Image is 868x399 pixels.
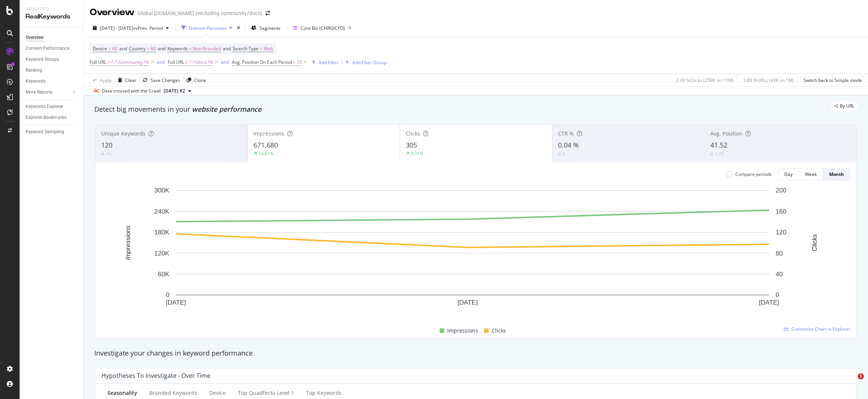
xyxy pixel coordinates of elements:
[743,77,794,83] div: 3.89 % URLs ( 43K on 1M )
[776,250,783,257] text: 80
[101,140,112,149] span: 120
[778,168,799,180] button: Day
[842,373,860,391] iframe: Intercom live chat
[107,59,110,65] span: ≠
[804,77,862,83] div: Switch back to Simple mode
[26,55,59,63] div: Keyword Groups
[147,45,149,52] span: =
[264,43,273,54] span: Web
[293,59,296,65] span: >
[26,88,52,96] div: More Reports
[759,299,779,306] text: [DATE]
[776,187,786,194] text: 200
[342,58,386,67] button: Add Filter Group
[125,77,136,83] div: Clear
[26,88,71,96] a: More Reports
[100,77,112,83] div: Apply
[90,22,172,34] button: [DATE] - [DATE]vsPrev. Period
[124,225,132,260] text: Impressions
[232,59,292,65] span: Avg. Position On Each Period
[306,389,342,397] div: Top Keywords
[184,74,206,86] button: Clone
[829,171,844,177] div: Month
[26,34,44,42] div: Overview
[823,168,850,180] button: Month
[90,6,135,19] div: Overview
[129,45,146,52] span: Country
[140,74,180,86] button: Save Changes
[710,140,727,149] span: 41.52
[799,168,823,180] button: Week
[406,140,417,149] span: 305
[447,326,478,335] span: Impressions
[26,45,78,52] a: Content Performance
[776,291,779,299] text: 0
[457,299,478,306] text: [DATE]
[406,130,420,137] span: Clicks
[158,271,170,278] text: 60K
[111,57,149,68] span: ^.*/community.*$
[149,389,197,397] div: Branded Keywords
[90,74,112,86] button: Apply
[791,326,850,332] span: Customize Chart in Explorer
[26,34,78,42] a: Overview
[93,45,107,52] span: Device
[102,88,161,94] div: Data crossed with the Crawl
[94,348,857,358] div: Investigate your changes in keyword performance
[186,59,188,65] span: ≠
[319,59,339,66] div: Add Filter
[223,45,231,52] span: and
[108,45,111,52] span: =
[189,45,192,52] span: =
[101,186,843,317] svg: A chart.
[776,229,786,236] text: 120
[563,151,565,157] div: 0
[26,103,63,111] div: Keywords Explorer
[138,9,262,17] div: Global [DOMAIN_NAME] (excluding community/docs)
[166,291,169,299] text: 0
[154,187,169,194] text: 300K
[248,22,284,34] button: Segments
[158,45,166,52] span: and
[258,150,274,157] div: 14.61%
[26,114,66,122] div: Explorer Bookmarks
[26,66,78,74] a: Ranking
[265,11,270,16] div: arrow-right-arrow-left
[157,59,165,66] button: and
[221,59,229,65] div: and
[411,150,423,157] div: 9.31%
[715,151,724,157] div: 1.74
[858,373,864,379] span: 1
[194,77,206,83] div: Clone
[119,45,127,52] span: and
[259,25,281,31] span: Segments
[735,171,772,177] div: Compare periods
[26,128,78,136] a: Keyword Sampling
[784,171,793,177] div: Day
[189,57,213,68] span: ^.*/docs.*$
[26,6,77,12] div: Analytics
[178,22,235,34] button: Dotcom Personas
[235,24,242,32] div: times
[112,43,117,54] span: All
[710,130,742,137] span: Avg. Position
[676,77,734,83] div: 2.43 % Clicks ( 259K on 11M )
[26,12,77,21] div: RealKeywords
[101,130,146,137] span: Unique Keywords
[26,77,46,85] div: Keywords
[150,43,156,54] span: All
[297,57,302,68] span: 10
[558,130,574,137] span: CTR %
[253,140,278,149] span: 671,680
[784,326,850,332] a: Customize Chart in Explorer
[150,77,180,83] div: Save Changes
[238,389,294,397] div: Top quadfecta Level 1
[166,299,186,306] text: [DATE]
[308,58,339,67] button: Add Filter
[106,151,112,157] div: 4%
[154,208,169,215] text: 240K
[161,86,194,96] button: [DATE] #2
[710,153,713,155] img: Equal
